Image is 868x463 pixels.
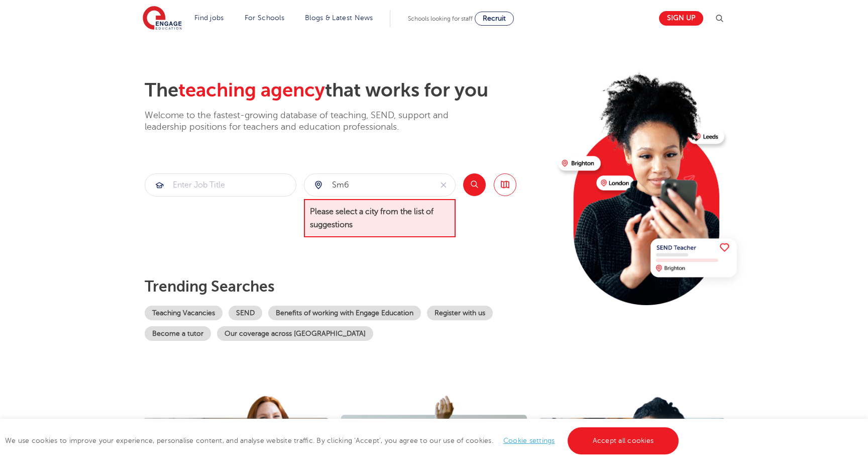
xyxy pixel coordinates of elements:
a: Accept all cookies [568,427,679,454]
a: Benefits of working with Engage Education [268,306,421,320]
a: For Schools [245,14,284,22]
a: Find jobs [194,14,224,22]
a: Teaching Vacancies [145,306,223,320]
a: Register with us [427,306,493,320]
a: Cookie settings [503,437,555,444]
input: Submit [304,174,432,196]
a: Recruit [475,12,514,26]
span: teaching agency [178,79,325,101]
span: We use cookies to improve your experience, personalise content, and analyse website traffic. By c... [5,437,681,444]
input: Submit [145,174,296,196]
p: Welcome to the fastest-growing database of teaching, SEND, support and leadership positions for t... [145,110,476,133]
h2: The that works for you [145,79,550,102]
a: Sign up [659,11,703,26]
a: SEND [229,306,262,320]
img: Engage Education [143,6,182,31]
p: Trending searches [145,277,550,296]
a: Our coverage across [GEOGRAPHIC_DATA] [217,326,373,341]
div: Submit [304,173,456,197]
span: Schools looking for staff [408,15,473,22]
span: Please select a city from the list of suggestions [304,199,456,238]
a: Blogs & Latest News [305,14,373,22]
span: Recruit [483,15,506,22]
button: Search [463,173,486,196]
div: Submit [145,173,296,197]
button: Clear [432,174,455,196]
a: Become a tutor [145,326,211,341]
